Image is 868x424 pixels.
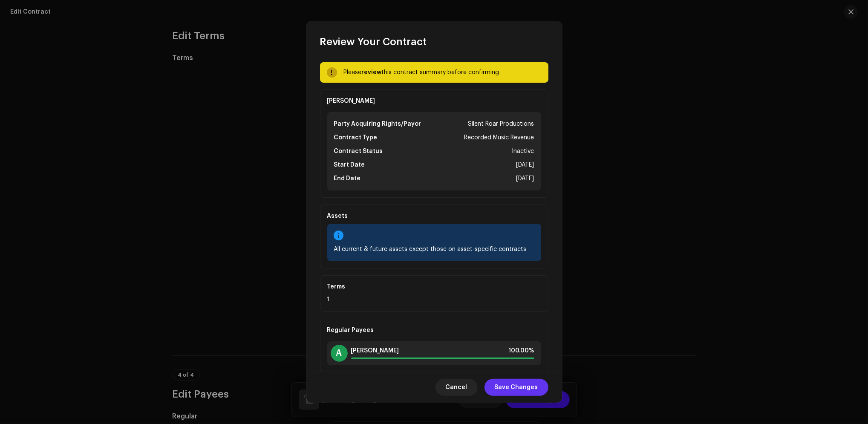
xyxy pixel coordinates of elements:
[512,146,534,156] div: Inactive
[362,69,382,75] strong: review
[334,160,365,170] div: Start Date
[351,347,399,354] span: [PERSON_NAME]
[446,379,467,396] span: Cancel
[327,294,541,305] div: 1
[464,133,534,143] div: Recorded Music Revenue
[327,212,541,220] div: Assets
[484,379,548,396] button: Save Changes
[334,119,421,129] div: Party Acquiring Rights/Payor
[327,326,541,335] div: Regular Payees
[516,160,534,170] div: [DATE]
[516,173,534,184] div: [DATE]
[334,173,361,184] div: End Date
[468,119,534,129] div: Silent Roar Productions
[435,379,478,396] button: Cancel
[327,97,541,105] div: [PERSON_NAME]
[334,244,534,254] div: All current & future assets except those on asset-specific contracts
[334,133,378,143] div: Contract Type
[320,35,427,49] span: Review Your Contract
[344,67,542,78] div: Please this contract summary before confirming
[331,345,348,362] div: A
[334,146,383,156] div: Contract Status
[495,379,538,396] span: Save Changes
[509,347,534,354] span: 100.00%
[327,283,541,291] div: Terms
